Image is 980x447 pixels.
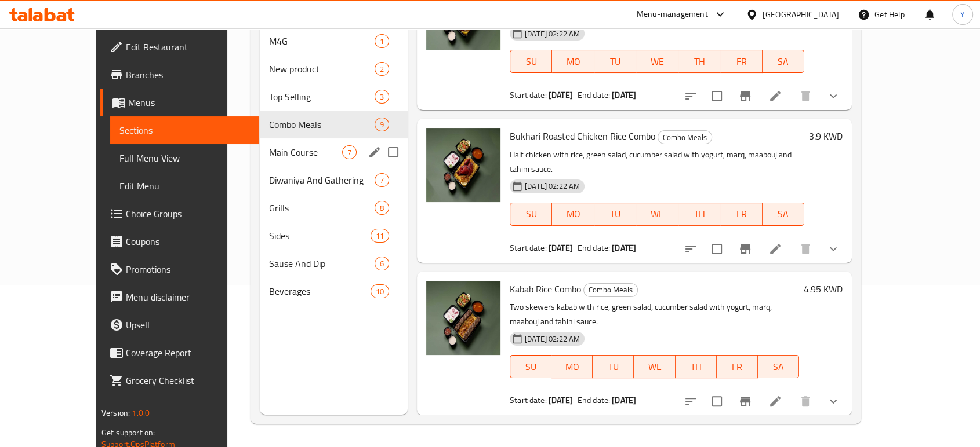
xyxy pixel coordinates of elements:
span: TH [683,53,716,70]
div: Main Course7edit [260,138,408,166]
div: Sause And Dip6 [260,250,408,277]
span: End date: [578,240,610,255]
button: WE [634,355,675,378]
span: SA [767,53,800,70]
span: Diwaniya And Gathering [269,173,375,187]
span: Beverages [269,284,371,298]
span: [DATE] 02:22 AM [520,181,585,192]
button: MO [551,355,593,378]
span: FR [725,206,757,222]
svg: Show Choices [826,394,840,408]
div: Diwaniya And Gathering7 [260,166,408,194]
span: Menu disclaimer [126,290,250,304]
button: show more [819,235,847,263]
span: Sause And Dip [269,257,375,270]
img: Kabab Rice Combo [426,281,500,355]
span: SA [763,358,794,375]
span: FR [721,358,753,375]
span: New product [269,62,375,76]
div: items [375,201,389,215]
button: sort-choices [677,82,705,110]
button: delete [792,82,819,110]
b: [DATE] [549,87,573,102]
b: [DATE] [612,87,636,102]
div: items [375,62,389,76]
a: Edit menu item [768,89,782,103]
span: Sections [119,123,250,137]
span: Edit Menu [119,179,250,193]
span: 11 [371,230,389,241]
span: Grocery Checklist [126,373,250,387]
span: TU [597,358,629,375]
button: MO [552,50,594,73]
span: Sides [269,229,371,243]
div: items [375,118,389,131]
span: Upsell [126,318,250,332]
img: Bukhari Roasted Chicken Rice Combo [426,128,500,202]
span: Choice Groups [126,207,250,221]
span: WE [641,53,673,70]
span: Coupons [126,235,250,248]
h6: 3.9 KWD [809,128,843,144]
span: TU [599,53,631,70]
span: Bukhari Roasted Chicken Rice Combo [510,127,655,145]
span: TH [683,206,716,222]
span: Combo Meals [269,118,375,131]
button: SU [510,203,552,226]
a: Full Menu View [110,144,259,172]
span: FR [725,53,757,70]
a: Sections [110,116,259,144]
button: WE [636,203,678,226]
h6: 4.95 KWD [804,281,843,297]
span: Kabab Rice Combo [510,280,581,298]
div: items [371,284,389,298]
div: Menu-management [637,8,708,21]
span: End date: [578,393,610,408]
button: SA [758,355,799,378]
span: [DATE] 02:22 AM [520,28,585,39]
button: SA [763,203,804,226]
div: Top Selling [269,90,375,104]
span: TU [599,206,631,222]
button: edit [366,144,383,161]
button: delete [792,235,819,263]
div: items [375,90,389,104]
span: End date: [578,87,610,102]
div: Combo Meals [658,130,712,144]
span: M4G [269,34,375,48]
svg: Show Choices [826,89,840,103]
button: sort-choices [677,235,705,263]
nav: Menu sections [260,23,408,310]
div: Combo Meals9 [260,111,408,138]
span: Branches [126,68,250,82]
span: Select to update [705,389,729,413]
span: 1 [375,36,389,47]
button: FR [720,50,762,73]
span: TH [680,358,712,375]
b: [DATE] [612,240,636,255]
button: sort-choices [677,387,705,415]
span: Edit Restaurant [126,40,250,54]
span: Combo Meals [658,131,712,144]
span: Get support on: [101,425,155,440]
div: items [342,145,357,159]
button: show more [819,82,847,110]
span: SU [515,206,547,222]
button: TU [593,355,634,378]
b: [DATE] [549,240,573,255]
span: Menus [128,96,250,109]
p: Half chicken with rice, green salad, cucumber salad with yogurt, marq, maabouj and tahini sauce. [510,148,804,177]
a: Coverage Report [100,339,259,367]
span: Main Course [269,145,342,159]
a: Edit menu item [768,242,782,256]
span: Grills [269,201,375,215]
button: FR [720,203,762,226]
span: Promotions [126,262,250,276]
span: [DATE] 02:22 AM [520,334,585,345]
span: MO [557,206,589,222]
